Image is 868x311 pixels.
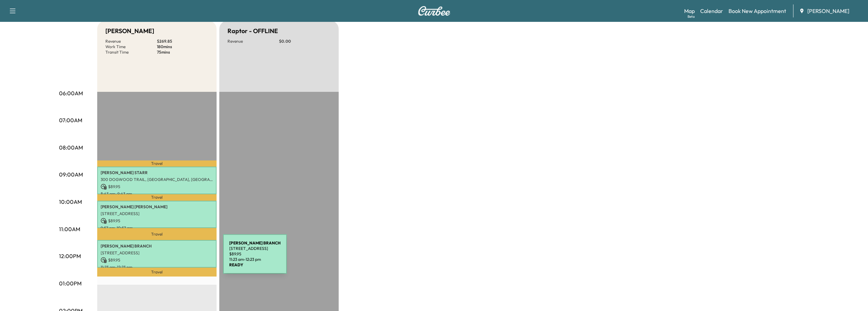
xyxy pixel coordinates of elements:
p: 12:00PM [59,252,81,260]
p: 08:00AM [59,143,83,152]
p: $ 89.95 [101,257,213,263]
p: Work Time [105,44,157,50]
a: Book New Appointment [729,7,786,15]
p: Revenue [227,39,279,44]
p: $ 0.00 [279,39,330,44]
p: [PERSON_NAME] STARR [101,170,213,175]
p: 01:00PM [59,279,82,287]
p: 180 mins [157,44,208,50]
p: 07:00AM [59,116,82,124]
p: 9:57 am - 10:57 am [101,225,213,231]
a: MapBeta [684,7,695,15]
p: Transit Time [105,50,157,55]
p: 10:00AM [59,198,82,206]
p: [PERSON_NAME] [PERSON_NAME] [101,204,213,210]
p: Travel [97,194,217,201]
p: $ 89.95 [101,218,213,224]
p: 11:00AM [59,225,80,233]
p: Travel [97,268,217,277]
p: 300 DOGWOOD TRAIL, [GEOGRAPHIC_DATA], [GEOGRAPHIC_DATA], [GEOGRAPHIC_DATA] [101,177,213,182]
p: [STREET_ADDRESS] [101,211,213,216]
p: 8:43 am - 9:43 am [101,191,213,197]
p: $ 269.85 [157,39,208,44]
h5: [PERSON_NAME] [105,26,154,36]
p: [STREET_ADDRESS] [101,250,213,256]
img: Curbee Logo [418,6,451,16]
p: Travel [97,160,217,166]
p: 75 mins [157,50,208,55]
p: 11:23 am - 12:23 pm [101,265,213,270]
p: Travel [97,228,217,240]
p: $ 89.95 [101,184,213,190]
p: 06:00AM [59,89,83,97]
h5: Raptor - OFFLINE [227,26,278,36]
a: Calendar [700,7,723,15]
div: Beta [688,14,695,19]
span: [PERSON_NAME] [807,7,849,15]
p: Revenue [105,39,157,44]
p: 09:00AM [59,170,83,179]
p: [PERSON_NAME] BRANCH [101,243,213,249]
